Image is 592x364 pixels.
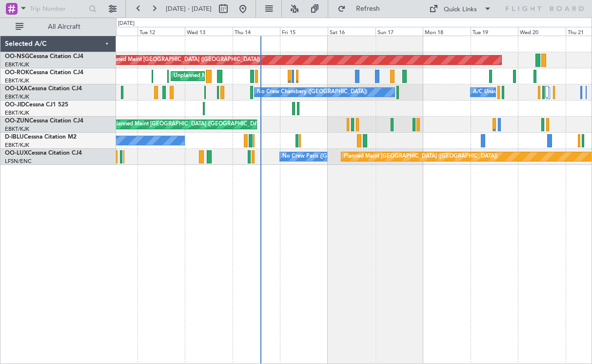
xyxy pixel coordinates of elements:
[5,158,32,165] a: LFSN/ENC
[344,149,497,164] div: Planned Maint [GEOGRAPHIC_DATA] ([GEOGRAPHIC_DATA])
[25,23,103,30] span: All Aircraft
[5,118,83,124] a: OO-ZUNCessna Citation CJ4
[138,27,185,36] div: Tue 12
[5,77,29,84] a: EBKT/KJK
[5,70,83,76] a: OO-ROKCessna Citation CJ4
[5,70,29,76] span: OO-ROK
[375,27,423,36] div: Sun 17
[106,117,267,132] div: Unplanned Maint [GEOGRAPHIC_DATA] ([GEOGRAPHIC_DATA])
[5,102,68,108] a: OO-JIDCessna CJ1 525
[333,1,392,17] button: Refresh
[185,27,233,36] div: Wed 13
[5,86,82,92] a: OO-LXACessna Citation CJ4
[5,54,29,60] span: OO-NSG
[30,1,86,16] input: Trip Number
[282,149,379,164] div: No Crew Paris ([GEOGRAPHIC_DATA])
[423,27,471,36] div: Mon 18
[5,134,24,140] span: D-IBLU
[424,1,496,17] button: Quick Links
[5,134,77,140] a: D-IBLUCessna Citation M2
[11,19,106,35] button: All Aircraft
[5,150,28,156] span: OO-LUX
[5,150,82,156] a: OO-LUXCessna Citation CJ4
[280,27,328,36] div: Fri 15
[5,86,28,92] span: OO-LXA
[5,61,29,68] a: EBKT/KJK
[174,69,331,83] div: Unplanned Maint [GEOGRAPHIC_DATA]-[GEOGRAPHIC_DATA]
[5,54,83,60] a: OO-NSGCessna Citation CJ4
[118,20,135,28] div: [DATE]
[444,5,477,15] div: Quick Links
[166,4,212,13] span: [DATE] - [DATE]
[5,118,29,124] span: OO-ZUN
[5,102,25,108] span: OO-JID
[5,93,29,101] a: EBKT/KJK
[473,85,513,100] div: A/C Unavailable
[5,142,29,149] a: EBKT/KJK
[328,27,375,36] div: Sat 16
[5,109,29,117] a: EBKT/KJK
[471,27,518,36] div: Tue 19
[257,85,367,100] div: No Crew Chambery ([GEOGRAPHIC_DATA])
[106,53,260,67] div: Planned Maint [GEOGRAPHIC_DATA] ([GEOGRAPHIC_DATA])
[5,125,29,133] a: EBKT/KJK
[518,27,566,36] div: Wed 20
[233,27,280,36] div: Thu 14
[348,5,389,12] span: Refresh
